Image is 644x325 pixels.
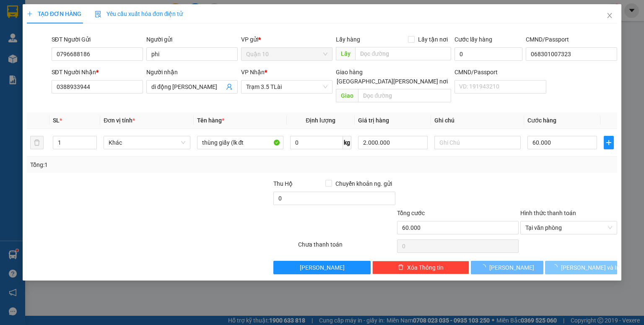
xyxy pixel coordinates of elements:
[415,35,451,44] span: Lấy tận nơi
[604,139,613,146] span: plus
[297,240,396,255] div: Chưa thanh toán
[398,264,404,271] span: delete
[454,68,546,77] div: CMND/Passport
[273,180,293,187] span: Thu Hộ
[561,263,620,272] span: [PERSON_NAME] và In
[52,35,143,44] div: SĐT Người Gửi
[397,210,425,216] span: Tổng cước
[471,261,543,274] button: [PERSON_NAME]
[306,117,335,124] span: Định lượng
[336,69,363,75] span: Giao hàng
[552,264,561,270] span: loading
[333,77,451,86] span: [GEOGRAPHIC_DATA][PERSON_NAME] nơi
[332,179,395,188] span: Chuyển khoản ng. gửi
[343,136,351,149] span: kg
[525,221,612,234] span: Tại văn phòng
[226,83,233,90] span: user-add
[95,11,101,18] img: icon
[489,263,534,272] span: [PERSON_NAME]
[355,47,451,60] input: Dọc đường
[372,261,469,274] button: deleteXóa Thông tin
[30,136,44,149] button: delete
[604,136,614,149] button: plus
[358,89,451,102] input: Dọc đường
[53,117,60,124] span: SL
[358,136,428,149] input: 0
[104,117,135,124] span: Đơn vị tính
[27,10,81,17] span: TẠO ĐƠN HÀNG
[27,11,33,17] span: plus
[431,112,524,129] th: Ghi chú
[336,47,355,60] span: Lấy
[241,69,265,75] span: VP Nhận
[480,264,489,270] span: loading
[598,4,621,28] button: Close
[336,36,360,43] span: Lấy hàng
[52,68,143,77] div: SĐT Người Nhận
[606,12,613,19] span: close
[109,136,185,149] span: Khác
[358,117,389,124] span: Giá trị hàng
[300,263,345,272] span: [PERSON_NAME]
[146,35,238,44] div: Người gửi
[30,160,249,169] div: Tổng: 1
[246,81,327,93] span: Trạm 3.5 TLài
[197,117,224,124] span: Tên hàng
[407,263,444,272] span: Xóa Thông tin
[246,48,327,60] span: Quận 10
[336,89,358,102] span: Giao
[273,261,370,274] button: [PERSON_NAME]
[454,36,492,43] label: Cước lấy hàng
[95,10,183,17] span: Yêu cầu xuất hóa đơn điện tử
[434,136,521,149] input: Ghi Chú
[241,35,332,44] div: VP gửi
[520,210,576,216] label: Hình thức thanh toán
[545,261,618,274] button: [PERSON_NAME] và In
[454,47,522,61] input: Cước lấy hàng
[197,136,283,149] input: VD: Bàn, Ghế
[527,117,556,124] span: Cước hàng
[146,68,238,77] div: Người nhận
[526,35,617,44] div: CMND/Passport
